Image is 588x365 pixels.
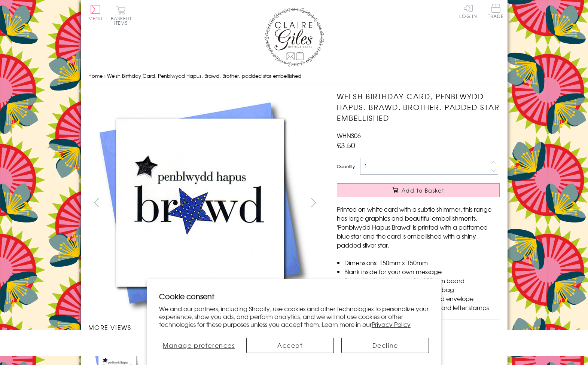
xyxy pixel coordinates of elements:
[107,72,301,79] span: Welsh Birthday Card, Penblwydd Hapus, Brawd, Brother, padded star embellished
[88,15,103,22] span: Menu
[344,276,500,285] li: Printed in the U.K on quality 350gsm board
[246,338,334,353] button: Accept
[305,194,322,211] button: next
[111,6,131,25] button: Basket0 items
[163,341,235,350] span: Manage preferences
[337,163,355,170] label: Quantity
[337,131,361,140] span: WHNS06
[159,305,429,328] p: We and our partners, including Shopify, use cookies and other technologies to personalize your ex...
[459,4,477,18] a: Log In
[344,258,500,267] li: Dimensions: 150mm x 150mm
[159,338,239,353] button: Manage preferences
[88,91,313,315] img: Welsh Birthday Card, Penblwydd Hapus, Brawd, Brother, padded star embellished
[114,15,131,26] span: 0 items
[402,187,444,194] span: Add to Basket
[159,291,429,301] h2: Cookie consent
[88,68,500,84] nav: breadcrumbs
[88,72,103,79] a: Home
[337,91,500,123] h1: Welsh Birthday Card, Penblwydd Hapus, Brawd, Brother, padded star embellished
[264,7,324,67] img: Claire Giles Greetings Cards
[88,194,105,211] button: prev
[337,140,355,150] span: £3.50
[344,267,500,276] li: Blank inside for your own message
[488,4,504,18] span: Trade
[488,4,504,20] a: Trade
[88,5,103,21] button: Menu
[104,72,106,79] span: ›
[337,183,500,197] button: Add to Basket
[372,320,411,329] a: Privacy Policy
[322,91,546,315] img: Welsh Birthday Card, Penblwydd Hapus, Brawd, Brother, padded star embellished
[337,205,500,249] p: Printed on white card with a subtle shimmer, this range has large graphics and beautiful embellis...
[341,338,429,353] button: Decline
[88,323,322,332] h3: More views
